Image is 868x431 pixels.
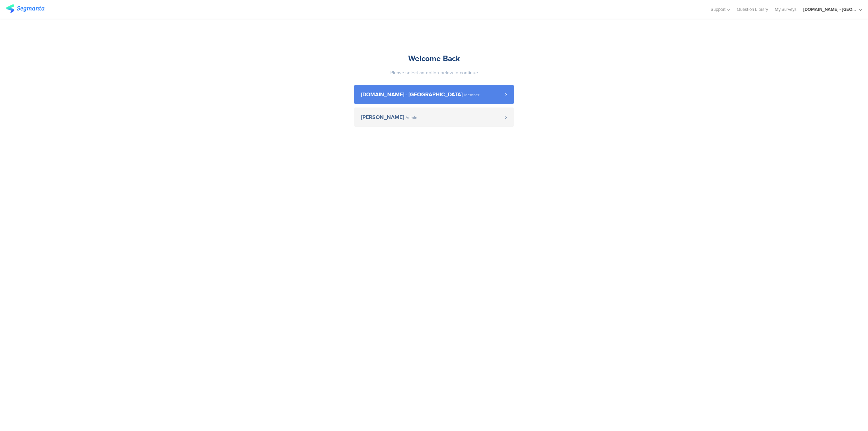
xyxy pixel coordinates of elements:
span: Support [711,6,726,13]
img: segmanta logo [6,4,44,13]
a: [PERSON_NAME] Admin [354,107,514,127]
span: [PERSON_NAME] [361,115,404,120]
a: [DOMAIN_NAME] - [GEOGRAPHIC_DATA] Member [354,85,514,104]
div: Please select an option below to continue [354,69,514,76]
span: Admin [406,116,417,120]
div: [DOMAIN_NAME] - [GEOGRAPHIC_DATA] [803,6,857,13]
span: Member [464,93,479,97]
span: [DOMAIN_NAME] - [GEOGRAPHIC_DATA] [361,92,462,97]
div: Welcome Back [354,53,514,64]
